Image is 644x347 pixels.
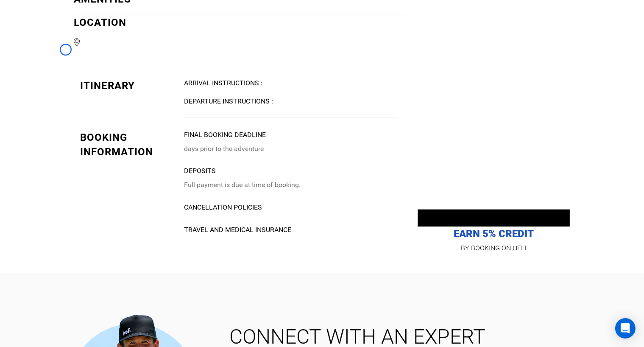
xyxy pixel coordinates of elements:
strong: Final booking deadline [184,131,266,139]
div: Open Intercom Messenger [615,318,636,339]
strong: Cancellation Policies [184,203,262,211]
div: Departure Instructions : [184,97,398,106]
div: LOCATION [74,15,405,49]
span: CONNECT WITH AN EXPERT [223,327,631,347]
p: days prior to the adventure [184,144,398,154]
strong: TRAVEL AND MEDICAL INSURANCE [184,226,291,234]
div: BOOKING INFORMATION [81,130,178,160]
strong: Deposits [184,167,216,175]
p: EARN 5% CREDIT [418,215,570,241]
p: Full payment is due at time of booking. [184,180,398,190]
div: Itinerary [81,78,178,93]
p: BY BOOKING ON HELI [418,242,570,254]
a: EARN 5% CREDIT BY BOOKING ON HELI [418,215,570,254]
div: Arrival Instructions : [184,78,398,88]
